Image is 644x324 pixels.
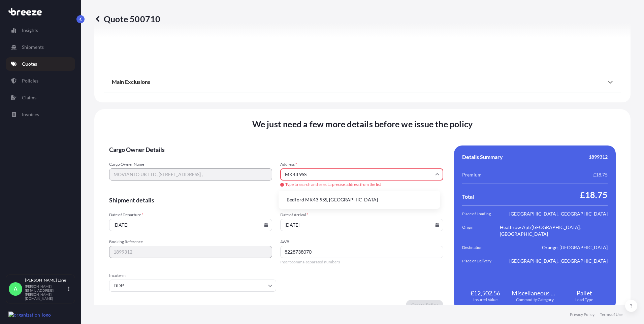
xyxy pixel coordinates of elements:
[280,182,443,187] span: Type to search and select a precise address from the list
[22,77,38,84] p: Policies
[593,171,608,178] span: £18.75
[577,289,592,297] span: Pallet
[109,196,443,204] span: Shipment details
[6,91,75,104] a: Claims
[109,212,272,218] span: Date of Departure
[516,297,554,302] span: Commodity Category
[109,219,272,231] input: dd/mm/yyyy
[462,210,500,217] span: Place of Loading
[252,119,473,129] span: We just need a few more details before we issue the policy
[22,44,44,51] p: Shipments
[473,297,497,302] span: Insured Value
[462,244,500,251] span: Destination
[509,210,608,217] span: [GEOGRAPHIC_DATA], [GEOGRAPHIC_DATA]
[280,239,443,245] span: AWB
[575,297,593,302] span: Load Type
[112,78,150,85] span: Main Exclusions
[500,224,608,237] span: Heathrow Apt/[GEOGRAPHIC_DATA], [GEOGRAPHIC_DATA]
[280,246,443,258] input: Number1, number2,...
[109,145,443,154] span: Cargo Owner Details
[411,302,438,309] p: Create Policy
[25,278,67,283] p: [PERSON_NAME] Lane
[22,61,37,67] p: Quotes
[280,259,443,265] span: Insert comma-separated numbers
[589,154,608,160] span: 1899312
[280,168,443,181] input: Cargo owner address
[600,312,622,317] a: Terms of Use
[109,162,272,167] span: Cargo Owner Name
[8,312,51,318] img: organization-logo
[6,108,75,121] a: Invoices
[22,27,38,34] p: Insights
[13,286,18,292] span: A
[462,224,500,237] span: Origin
[471,289,500,297] span: £12,502.56
[109,280,276,292] input: Select...
[109,273,276,278] span: Incoterm
[406,300,443,311] button: Create Policy
[6,57,75,71] a: Quotes
[542,244,608,251] span: Orange, [GEOGRAPHIC_DATA]
[6,40,75,54] a: Shipments
[109,246,272,258] input: Your internal reference
[512,289,558,297] span: Miscellaneous Manufactured Articles
[281,193,437,206] li: Bedford MK43 9SS, [GEOGRAPHIC_DATA]
[94,13,160,24] p: Quote 500710
[570,312,594,317] a: Privacy Policy
[580,189,608,200] span: £18.75
[22,111,39,118] p: Invoices
[462,154,503,160] span: Details Summary
[6,74,75,88] a: Policies
[509,258,608,264] span: [GEOGRAPHIC_DATA], [GEOGRAPHIC_DATA]
[6,24,75,37] a: Insights
[280,162,443,167] span: Address
[462,171,482,178] span: Premium
[462,258,500,264] span: Place of Delivery
[112,74,613,90] div: Main Exclusions
[109,239,272,245] span: Booking Reference
[280,219,443,231] input: dd/mm/yyyy
[25,284,67,300] p: [PERSON_NAME][EMAIL_ADDRESS][PERSON_NAME][DOMAIN_NAME]
[462,193,474,200] span: Total
[280,212,443,218] span: Date of Arrival
[22,94,36,101] p: Claims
